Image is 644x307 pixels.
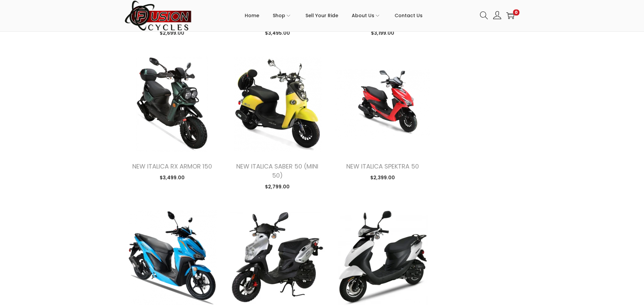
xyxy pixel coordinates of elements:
a: Home [245,0,259,31]
span: 2,399.00 [370,174,395,181]
a: About Us [352,0,381,31]
span: Home [245,7,259,24]
a: NEW ITALICA SPEKTRA 50 [346,162,419,171]
span: $ [370,174,373,181]
span: $ [265,30,268,36]
a: 0 [506,11,514,20]
a: NEW ITALICA SABER 50 (MINI 50) [236,162,318,180]
span: $ [371,30,374,36]
span: 2,699.00 [160,30,184,36]
span: Sell Your Ride [305,7,338,24]
nav: Primary navigation [192,0,475,31]
a: Contact Us [395,0,423,31]
span: Contact Us [395,7,423,24]
span: $ [265,183,268,190]
span: About Us [352,7,374,24]
span: $ [160,174,163,181]
span: $ [160,30,163,36]
span: 3,199.00 [371,30,394,36]
span: 3,499.00 [160,174,185,181]
span: Shop [273,7,285,24]
a: Shop [273,0,292,31]
span: 2,799.00 [265,183,290,190]
a: Sell Your Ride [305,0,338,31]
span: 3,495.00 [265,30,290,36]
a: NEW ITALICA RX ARMOR 150 [132,162,212,171]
